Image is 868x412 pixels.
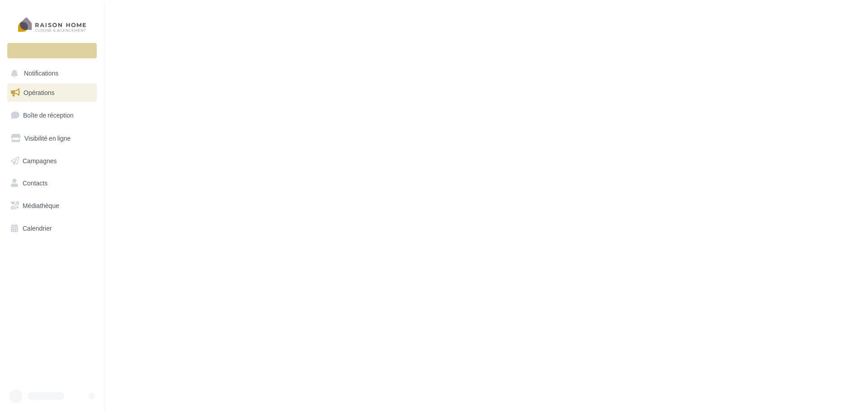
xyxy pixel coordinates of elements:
a: Boîte de réception [5,105,99,125]
span: Médiathèque [23,202,59,209]
a: Visibilité en ligne [5,129,99,148]
a: Opérations [5,83,99,102]
a: Contacts [5,174,99,193]
span: Calendrier [23,224,52,232]
span: Notifications [24,70,58,77]
span: Contacts [23,179,47,187]
span: Campagnes [23,156,57,164]
span: Boîte de réception [23,111,74,119]
span: Visibilité en ligne [24,134,71,142]
a: Calendrier [5,219,99,238]
span: Opérations [24,89,54,96]
a: Médiathèque [5,196,99,215]
div: Nouvelle campagne [7,43,97,58]
a: Campagnes [5,152,99,170]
